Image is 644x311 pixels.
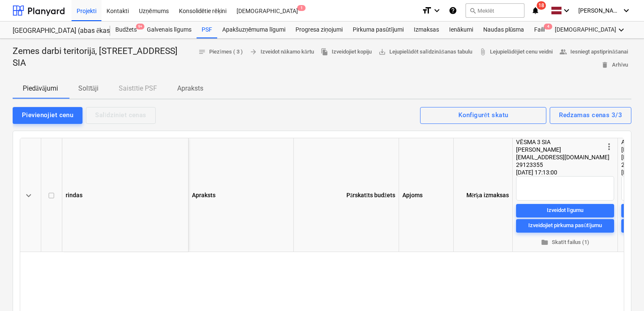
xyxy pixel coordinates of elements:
[537,1,546,10] span: 18
[321,48,328,56] span: file_copy
[528,221,602,231] div: Izveidojiet pirkuma pasūtījumu
[479,47,553,57] span: Lejupielādējiet cenu veidni
[616,25,626,35] i: keyboard_arrow_down
[601,60,628,70] span: Arhīvu
[466,3,524,18] button: Meklēt
[544,24,552,29] span: 4
[516,138,604,146] div: VĒSMA 3 SIA
[559,110,622,121] div: Redzamas cenas 3/3
[294,138,399,252] div: Pārskatīts budžets
[110,21,142,38] div: Budžets
[556,46,631,59] button: Iesniegt apstiprināšanai
[444,21,478,38] a: Ienākumi
[420,107,546,124] button: Konfigurēt skatu
[378,48,386,56] span: save_alt
[516,154,609,161] span: [EMAIL_ADDRESS][DOMAIN_NAME]
[516,236,614,249] button: Skatīt failus (1)
[62,138,189,252] div: rindas
[23,83,58,94] p: Piedāvājumi
[598,59,631,72] button: Arhīvu
[321,47,372,57] span: Izveidojiet kopiju
[621,5,631,16] i: keyboard_arrow_down
[454,138,513,252] div: Mērķa izmaksas
[550,21,631,38] div: [DEMOGRAPHIC_DATA]
[601,61,609,69] span: delete
[479,48,487,56] span: attach_file
[197,21,217,38] a: PSF
[559,48,567,56] span: people_alt
[602,271,644,311] iframe: Chat Widget
[297,5,306,11] span: 1
[478,21,530,38] a: Naudas plūsma
[559,47,628,57] span: Iesniegt apstiprināšanai
[378,47,472,57] span: Lejupielādēt salīdzināšanas tabulu
[177,83,203,94] p: Apraksts
[13,107,82,124] button: Pievienojiet cenu
[246,46,317,59] button: Izveidot nākamo kārtu
[449,5,457,16] i: Zināšanu pamats
[422,5,432,16] i: format_size
[469,7,476,14] span: search
[110,21,142,38] a: Budžets9+
[562,5,572,16] i: keyboard_arrow_down
[531,5,540,16] i: notifications
[541,238,548,246] span: folder
[409,21,444,38] a: Izmaksas
[189,138,294,252] div: Apraksts
[317,46,375,59] button: Izveidojiet kopiju
[290,21,348,38] a: Progresa ziņojumi
[399,138,454,252] div: Apjoms
[217,21,290,38] a: Apakšuzņēmuma līgumi
[516,169,614,176] div: [DATE] 17:13:00
[516,204,614,217] button: Izveidot līgumu
[547,206,583,215] div: Izveidot līgumu
[432,5,442,16] i: keyboard_arrow_down
[250,48,257,56] span: arrow_forward
[24,190,34,201] span: keyboard_arrow_down
[529,21,550,38] div: Faili
[348,21,409,38] a: Pirkuma pasūtījumi
[516,146,604,153] div: [PERSON_NAME]
[78,83,98,94] p: Solītāji
[604,142,614,152] span: more_vert
[375,46,476,59] a: Lejupielādēt salīdzināšanas tabulu
[142,21,197,38] a: Galvenais līgums
[195,46,246,59] button: Piezīmes ( 3 )
[578,7,620,14] span: [PERSON_NAME]
[136,24,144,29] span: 9+
[250,47,314,57] span: Izveidot nākamo kārtu
[550,107,631,124] button: Redzamas cenas 3/3
[516,219,614,232] button: Izveidojiet pirkuma pasūtījumu
[519,237,611,247] span: Skatīt failus (1)
[198,48,206,56] span: notes
[529,21,550,38] a: Faili4
[476,46,556,59] a: Lejupielādējiet cenu veidni
[13,46,184,69] p: Zemes darbi teritorijā, [STREET_ADDRESS] SIA
[13,27,100,35] div: [GEOGRAPHIC_DATA] (abas ēkas - PRJ2002936 un PRJ2002937) 2601965
[22,110,73,121] div: Pievienojiet cenu
[198,47,243,57] span: Piezīmes ( 3 )
[458,110,508,121] div: Konfigurēt skatu
[516,161,604,169] div: 29123355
